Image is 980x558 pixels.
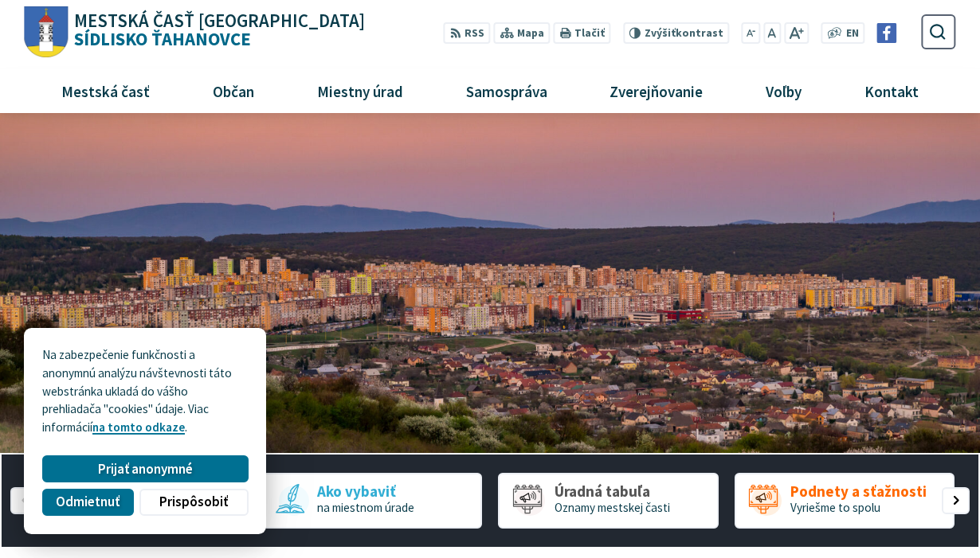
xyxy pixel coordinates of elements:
a: Ako vybaviť na miestnom úrade [262,473,483,529]
img: Prejsť na domovskú stránku [24,6,68,58]
span: Voľby [759,69,807,112]
a: Úradná tabuľa Oznamy mestskej časti [498,473,719,529]
span: Zverejňovanie [604,69,709,112]
a: Samospráva [441,69,573,112]
span: kontrast [645,27,723,40]
a: Miestny úrad [292,69,429,112]
span: Úradná tabuľa [555,483,670,500]
h1: Sídlisko Ťahanovce [68,12,365,49]
a: Mestská časť [37,69,176,112]
button: Tlačiť [553,22,610,44]
button: Zväčšiť veľkosť písma [784,22,809,44]
span: Občan [206,69,260,112]
a: Logo Sídlisko Ťahanovce, prejsť na domovskú stránku. [24,6,364,58]
a: EN [841,25,863,42]
span: Mestská časť [56,69,156,112]
span: RSS [465,25,484,42]
button: Zmenšiť veľkosť písma [742,22,761,44]
button: Odmietnuť [42,489,133,516]
a: Voľby [740,69,827,112]
img: Prejsť na Facebook stránku [877,23,897,43]
a: Kontakt [839,69,944,112]
button: Nastaviť pôvodnú veľkosť písma [763,22,781,44]
div: 3 / 5 [498,473,719,529]
span: Prispôsobiť [159,494,228,510]
span: Kontakt [858,69,924,112]
span: Mapa [517,25,544,42]
button: Prijať anonymné [42,455,248,482]
span: EN [846,25,859,42]
a: Zverejňovanie [584,69,728,112]
a: Mapa [493,22,550,44]
span: Mestská časť [GEOGRAPHIC_DATA] [74,12,365,30]
a: na tomto odkaze [92,419,185,435]
div: Predošlý slajd [10,487,37,514]
div: 4 / 5 [735,473,955,529]
button: Prispôsobiť [139,489,248,516]
span: na miestnom úrade [317,500,414,515]
span: Prijať anonymné [98,461,193,478]
a: Podnety a sťažnosti Vyriešme to spolu [735,473,955,529]
span: Samospráva [460,69,553,112]
a: RSS [443,22,490,44]
a: Občan [187,69,280,112]
span: Ako vybaviť [317,483,414,500]
span: Zvýšiť [645,26,676,40]
p: Na zabezpečenie funkčnosti a anonymnú analýzu návštevnosti táto webstránka ukladá do vášho prehli... [42,346,248,437]
span: Tlačiť [574,27,605,40]
div: 2 / 5 [262,473,483,529]
span: Miestny úrad [311,69,409,112]
span: Podnety a sťažnosti [790,483,927,500]
div: Nasledujúci slajd [942,487,969,514]
span: Odmietnuť [56,494,120,510]
span: Vyriešme to spolu [790,500,880,515]
button: Zvýšiťkontrast [623,22,729,44]
span: Oznamy mestskej časti [555,500,670,515]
